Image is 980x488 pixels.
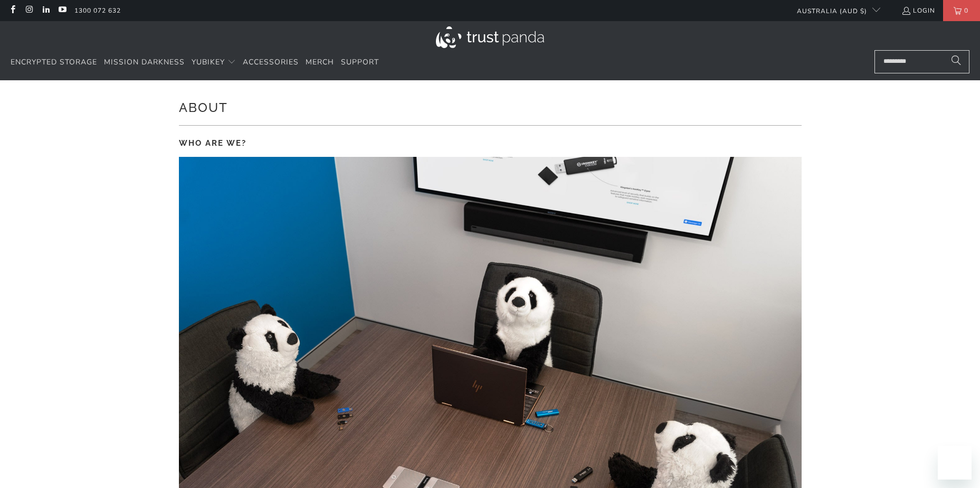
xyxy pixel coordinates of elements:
a: Trust Panda Australia on YouTube [58,6,66,15]
span: Support [341,57,379,67]
span: Encrypted Storage [11,57,97,67]
a: Trust Panda Australia on LinkedIn [41,6,50,15]
img: Trust Panda Australia [436,26,544,48]
input: Search... [874,50,969,73]
a: Login [901,5,935,16]
a: Trust Panda Australia on Facebook [8,6,17,15]
a: Trust Panda Australia on Instagram [24,6,33,15]
iframe: Button to launch messaging window [938,446,972,480]
span: Mission Darkness [104,57,185,67]
span: YubiKey [192,57,225,67]
a: Mission Darkness [104,50,185,75]
span: Merch [306,57,334,67]
a: Merch [306,50,334,75]
a: Accessories [243,50,299,75]
a: Support [341,50,379,75]
a: 1300 072 632 [74,5,121,16]
button: Search [943,50,969,73]
nav: Translation missing: en.navigation.header.main_nav [11,50,379,75]
strong: WHO ARE WE? [179,138,246,148]
summary: YubiKey [192,50,236,75]
span: Accessories [243,57,299,67]
a: Encrypted Storage [11,50,97,75]
h1: About [179,96,802,117]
